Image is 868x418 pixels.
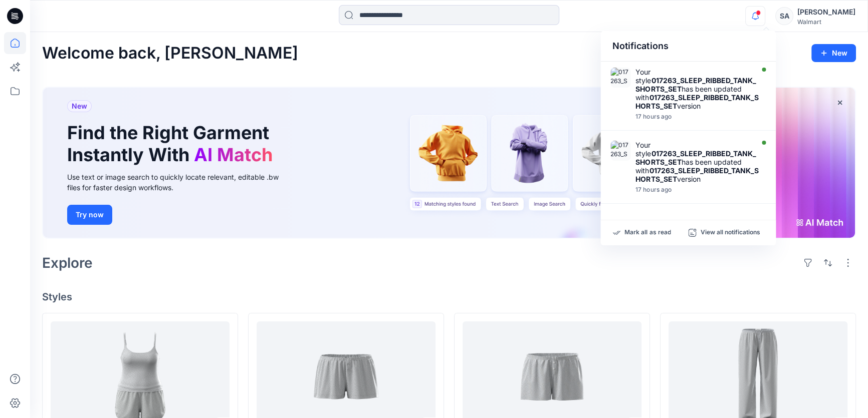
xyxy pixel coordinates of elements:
[797,18,855,26] div: Walmart
[42,255,93,271] h2: Explore
[67,205,112,225] button: Try now
[775,7,793,25] div: SA
[635,76,756,93] strong: 017263_SLEEP_RIBBED_TANK_SHORTS_SET
[635,166,758,183] strong: 017263_SLEEP_RIBBED_TANK_SHORTS_SET
[635,141,760,183] div: Your style has been updated with version
[635,113,760,120] div: Wednesday, October 01, 2025 23:00
[42,291,856,303] h4: Styles
[610,141,630,161] img: 017263_SLEEP_RIBBED_TANK_SHORTS_SET
[635,149,756,166] strong: 017263_SLEEP_RIBBED_TANK_SHORTS_SET
[610,68,630,88] img: 017263_SLEEP_RIBBED_TANK_SHORTS_SET
[700,228,760,237] p: View all notifications
[635,93,758,110] strong: 017263_SLEEP_RIBBED_TANK_SHORTS_SET
[624,228,671,237] p: Mark all as read
[600,31,776,62] div: Notifications
[194,144,273,166] span: AI Match
[635,186,760,193] div: Wednesday, October 01, 2025 22:58
[811,44,856,62] button: New
[42,44,298,63] h2: Welcome back, [PERSON_NAME]
[67,172,293,193] div: Use text or image search to quickly locate relevant, editable .bw files for faster design workflows.
[67,122,278,165] h1: Find the Right Garment Instantly With
[635,68,760,110] div: Your style has been updated with version
[797,6,855,18] div: [PERSON_NAME]
[72,100,87,112] span: New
